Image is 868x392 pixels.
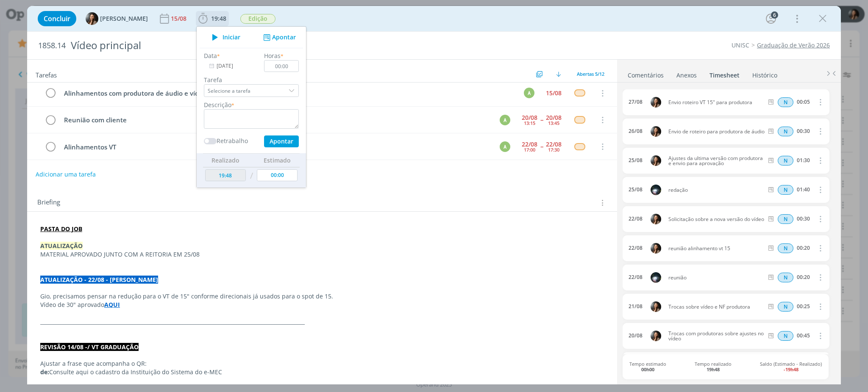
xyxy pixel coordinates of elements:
[44,15,70,22] span: Concluir
[651,155,661,166] img: B
[651,214,661,224] img: B
[211,14,226,22] span: 19:48
[196,26,306,188] ul: 19:48
[240,14,276,24] button: Edição
[264,135,299,147] button: Apontar
[778,97,793,107] span: N
[546,90,562,96] div: 15/08
[207,31,241,43] button: Iniciar
[629,187,643,193] div: 25/08
[665,188,766,193] span: redação
[223,34,240,40] span: Iniciar
[778,185,793,195] span: N
[778,243,793,253] div: Horas normais
[797,99,810,105] div: 00:05
[546,115,562,121] div: 20/08
[240,14,275,24] span: Edição
[523,87,535,99] button: A
[732,41,749,49] a: UNISC
[778,331,793,341] span: N
[60,142,492,152] div: Alinhamentos VT
[204,51,217,60] label: Data
[778,127,793,136] span: N
[556,72,561,77] img: arrow-down.svg
[665,331,766,341] span: Trocas com produtoras sobre ajustes no vídeo
[629,216,643,222] div: 22/08
[629,333,643,339] div: 20/08
[255,154,300,167] th: Estimado
[40,301,604,309] p: Vídeo de 30" aprovado
[40,368,49,376] strong: de:
[778,156,793,166] span: N
[204,75,299,84] label: Tarefa
[651,185,661,195] img: G
[204,100,231,109] label: Descrição
[40,368,604,376] p: Consulte aqui o cadastro da Instituição do Sistema do e-MEC
[86,12,98,25] img: B
[778,214,793,224] span: N
[707,366,720,373] b: 19h48
[797,187,810,193] div: 01:40
[40,276,158,284] strong: ATUALIZAÇÃO - 22/08 - [PERSON_NAME]
[651,126,661,137] img: B
[35,167,96,182] button: Adicionar uma tarefa
[524,147,535,152] div: 17:00
[196,12,228,25] button: 19:48
[100,16,148,22] span: [PERSON_NAME]
[797,274,810,280] div: 00:20
[629,128,643,134] div: 26/08
[665,246,766,251] span: reunião alinhamento vt 15
[797,245,810,251] div: 00:20
[651,301,661,312] img: B
[778,243,793,253] span: N
[203,154,248,167] th: Realizado
[651,97,661,108] img: B
[651,331,661,341] img: B
[40,343,139,351] strong: REVISÃO 14/08 -/ VT GRADUAÇÃO
[40,376,604,385] p: Consulte aqui o cadastro da Instituição no Sistema do e-MEC
[40,225,82,233] a: PASTA DO JOB
[627,67,664,80] a: Comentários
[540,117,543,123] span: --
[27,6,841,384] div: dialog
[778,185,793,195] div: Horas normais
[665,304,766,309] span: Trocas sobre vídeo e NF produtora
[577,71,604,77] span: Abertas 5/12
[67,35,496,56] div: Vídeo principal
[171,16,188,22] div: 15/08
[665,100,766,105] span: Envio roteiro VT 15" para produtora
[665,156,766,166] span: Ajustes da ultima versão com produtora e envio para aprovação
[498,140,511,153] button: A
[40,292,604,301] p: Gio, precisamos pensar na redução para o VT de 15" conforme direcionais já usados para o spot de 15.
[629,304,643,309] div: 21/08
[797,333,810,339] div: 00:45
[38,11,76,26] button: Concluir
[500,141,510,152] div: A
[752,67,778,80] a: Histórico
[778,156,793,166] div: Horas normais
[248,167,255,185] td: /
[60,88,516,99] div: Alinhamentos com produtora de áudio e vídeo
[797,216,810,222] div: 00:30
[522,115,537,121] div: 20/08
[500,115,510,125] div: A
[217,136,248,145] label: Retrabalho
[104,301,120,309] a: AQUI
[665,217,766,222] span: Solicitação sobre a nova versão do vídeo
[665,129,766,134] span: Envio de roteiro para produtora de áudio
[524,88,534,98] div: A
[522,141,537,147] div: 22/08
[36,69,57,79] span: Tarefas
[641,366,654,373] b: 00h00
[778,331,793,341] div: Horas normais
[498,113,511,126] button: A
[40,376,55,384] strong: para:
[548,121,559,125] div: 13:45
[695,361,732,372] span: Tempo realizado
[784,366,798,373] b: -19h48
[651,243,661,254] img: B
[524,121,535,125] div: 13:15
[261,33,296,42] button: Apontar
[40,317,604,326] p: _________________________________________________________________________________________________...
